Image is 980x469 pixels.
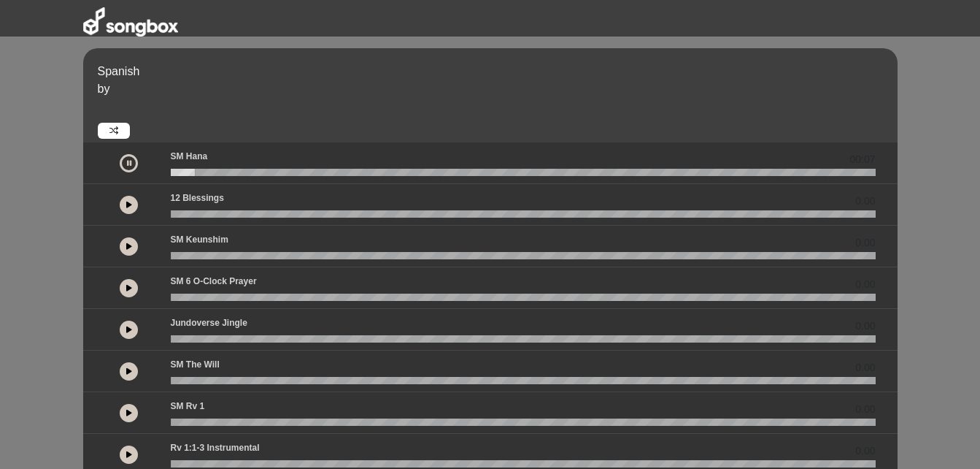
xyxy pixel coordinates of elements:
[171,358,220,371] p: SM The Will
[855,402,875,417] span: 0.00
[171,400,205,413] p: SM Rv 1
[855,360,875,375] span: 0.00
[171,441,260,454] p: Rv 1:1-3 Instrumental
[98,63,894,80] p: Spanish
[855,277,875,292] span: 0.00
[855,194,875,209] span: 0.00
[171,316,247,329] p: Jundoverse Jingle
[171,275,257,288] p: SM 6 o-clock prayer
[171,191,224,205] p: 12 Blessings
[171,233,228,246] p: SM Keunshim
[171,150,208,163] p: SM Hana
[855,319,875,334] span: 0.00
[855,443,875,459] span: 0.00
[98,83,110,95] span: by
[855,235,875,251] span: 0.00
[83,7,178,37] img: songbox-logo-white.png
[849,152,875,167] span: 00:07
